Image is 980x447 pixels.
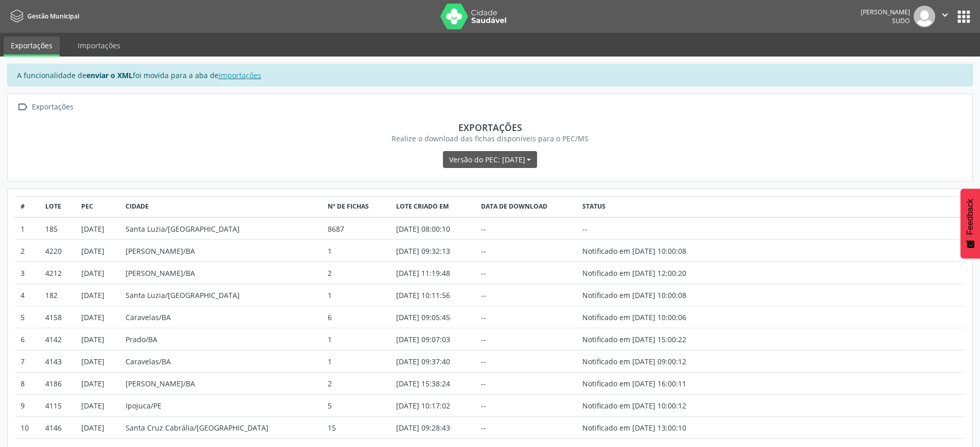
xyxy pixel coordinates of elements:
[15,284,40,306] td: 4
[939,9,951,21] i: 
[15,240,40,262] td: 2
[914,6,935,27] img: img
[40,284,76,306] td: 182
[322,262,390,284] td: 2
[120,395,323,417] td: Ipojuca/PE
[727,196,965,217] th: Actions
[935,6,955,27] button: 
[322,417,390,439] td: 15
[390,217,475,240] td: [DATE] 08:00:10
[120,306,323,328] td: Caravelas/BA
[40,240,76,262] td: 4220
[577,372,727,395] td: Notificado em [DATE] 16:00:11
[4,36,60,57] a: Exportações
[120,284,323,306] td: Santa Luzia/[GEOGRAPHIC_DATA]
[577,284,727,306] td: Notificado em [DATE] 10:00:08
[577,306,727,328] td: Notificado em [DATE] 10:00:06
[76,395,120,417] td: [DATE]
[120,350,323,372] td: Caravelas/BA
[966,199,975,235] span: Feedback
[76,284,120,306] td: [DATE]
[30,100,75,115] div: Exportações
[390,328,475,350] td: [DATE] 09:07:03
[40,262,76,284] td: 4212
[70,36,128,54] a: Importações
[577,240,727,262] td: Notificado em [DATE] 10:00:08
[577,217,727,240] td: --
[219,70,261,80] a: Importações
[577,328,727,350] td: Notificado em [DATE] 15:00:22
[40,417,76,439] td: 4146
[390,262,475,284] td: [DATE] 11:19:48
[76,306,120,328] td: [DATE]
[76,217,120,240] td: [DATE]
[76,262,120,284] td: [DATE]
[396,202,470,211] div: Lote criado em
[15,306,40,328] td: 5
[76,328,120,350] td: [DATE]
[390,395,475,417] td: [DATE] 10:17:02
[15,417,40,439] td: 10
[475,350,577,372] td: --
[577,417,727,439] td: Notificado em [DATE] 13:00:10
[15,395,40,417] td: 9
[390,417,475,439] td: [DATE] 09:28:43
[475,372,577,395] td: --
[390,350,475,372] td: [DATE] 09:37:40
[390,306,475,328] td: [DATE] 09:05:45
[40,306,76,328] td: 4158
[120,240,323,262] td: [PERSON_NAME]/BA
[322,217,390,240] td: 8687
[86,70,133,80] strong: enviar o XML
[475,217,577,240] td: --
[322,306,390,328] td: 6
[76,417,120,439] td: [DATE]
[40,328,76,350] td: 4142
[40,217,76,240] td: 185
[27,12,79,21] span: Gestão Municipal
[45,202,70,211] div: Lote
[120,372,323,395] td: [PERSON_NAME]/BA
[40,350,76,372] td: 4143
[15,328,40,350] td: 6
[390,240,475,262] td: [DATE] 09:32:13
[475,395,577,417] td: --
[22,133,958,144] div: Realize o download das fichas disponíveis para o PEC/MS
[390,284,475,306] td: [DATE] 10:11:56
[120,328,323,350] td: Prado/BA
[861,8,910,16] div: [PERSON_NAME]
[322,350,390,372] td: 1
[443,151,537,169] button: Versão do PEC: [DATE]
[126,202,317,211] div: Cidade
[892,16,910,25] span: Sudo
[76,350,120,372] td: [DATE]
[322,372,390,395] td: 2
[15,100,75,115] a:  Exportações
[15,217,40,240] td: 1
[81,202,115,211] div: PEC
[322,240,390,262] td: 1
[76,372,120,395] td: [DATE]
[15,262,40,284] td: 3
[577,262,727,284] td: Notificado em [DATE] 12:00:20
[960,189,980,258] button: Feedback - Mostrar pesquisa
[475,284,577,306] td: --
[475,417,577,439] td: --
[7,64,973,86] div: A funcionalidade de foi movida para a aba de
[481,202,572,211] div: Data de download
[475,306,577,328] td: --
[577,395,727,417] td: Notificado em [DATE] 10:00:12
[40,372,76,395] td: 4186
[21,202,35,211] div: #
[475,240,577,262] td: --
[475,328,577,350] td: --
[15,372,40,395] td: 8
[582,202,722,211] div: Status
[76,240,120,262] td: [DATE]
[322,328,390,350] td: 1
[390,372,475,395] td: [DATE] 15:38:24
[120,217,323,240] td: Santa Luzia/[GEOGRAPHIC_DATA]
[22,122,958,133] div: Exportações
[322,284,390,306] td: 1
[40,395,76,417] td: 4115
